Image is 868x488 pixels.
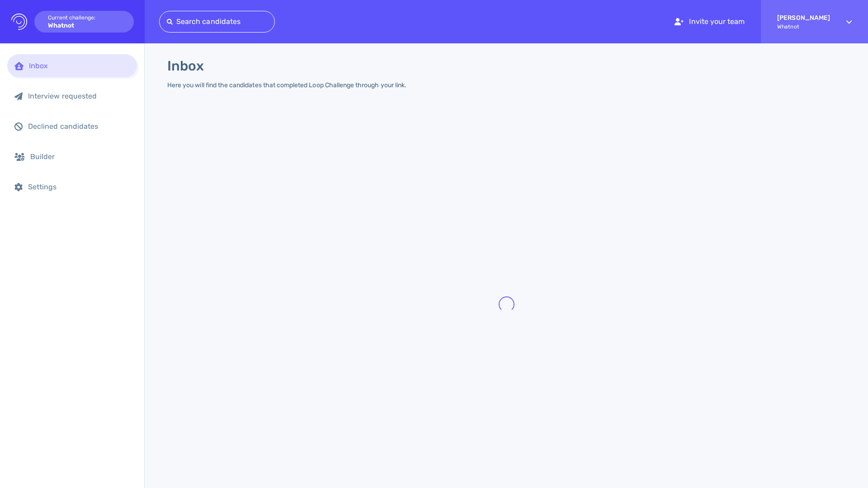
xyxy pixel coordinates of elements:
div: Declined candidates [28,122,130,131]
div: Builder [30,152,130,161]
span: Whatnot [777,23,830,30]
div: Settings [28,183,130,191]
div: Here you will find the candidates that completed Loop Challenge through your link. [167,81,406,89]
h1: Inbox [167,58,204,74]
strong: [PERSON_NAME] [777,14,830,22]
div: Inbox [29,61,130,70]
div: Interview requested [28,92,130,100]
